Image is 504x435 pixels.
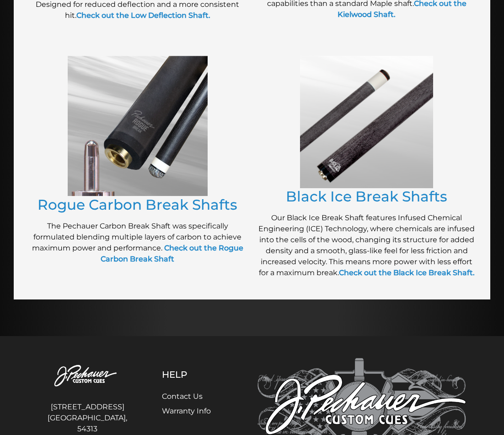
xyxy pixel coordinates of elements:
[339,268,475,277] a: Check out the Black Ice Break Shaft.
[76,11,210,20] a: Check out the Low Deflection Shaft.
[38,196,237,213] a: Rogue Carbon Break Shafts
[101,244,243,263] a: Check out the Rogue Carbon Break Shaft
[257,212,477,278] p: Our Black Ice Break Shaft features Infused Chemical Engineering (ICE) Technology, where chemicals...
[27,221,247,265] p: The Pechauer Carbon Break Shaft was specifically formulated blending multiple layers of carbon to...
[162,369,233,380] h5: Help
[38,358,137,394] img: Pechauer Custom Cues
[162,407,211,415] a: Warranty Info
[286,188,447,205] a: Black Ice Break Shafts
[162,392,203,401] a: Contact Us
